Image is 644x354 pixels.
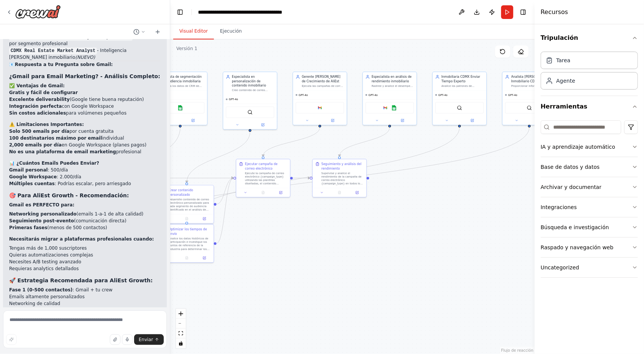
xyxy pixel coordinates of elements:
button: Visual Editor [173,24,214,39]
h2: 📧 [9,61,161,68]
div: Gerente [PERSON_NAME] de Crecimiento de AliEstEjecuta las campañas de correo electrónico {campaig... [293,72,347,125]
div: Analista [PERSON_NAME] Inmobiliario CDMX [511,75,554,83]
button: Tripulación [541,27,638,49]
strong: 📊 ¿Cuántos Emails Puedes Enviar? [9,160,99,166]
li: Emails altamente personalizados [9,293,161,300]
button: No output available [177,216,196,222]
h4: : Gmail + tu crew [9,286,161,293]
strong: Google Workspace [9,174,57,179]
button: No output available [330,190,349,195]
strong: ¿Gmail para Email Marketing? - Análisis Completo: [9,73,160,79]
div: Seguimiento y análisis del rendimiento [321,162,364,171]
strong: Respuesta a tu Pregunta sobre Gmail: [15,62,113,67]
div: Agente [556,77,575,85]
li: Requieras analytics detallados [9,265,161,272]
li: - Inteligencia [PERSON_NAME] inmobiliario [9,47,161,61]
button: Raspado y navegación web [541,238,638,257]
button: IA y aprendizaje automático [541,137,638,157]
div: IA y aprendizaje automático [541,143,615,151]
g: Edge de 1338cdea-9d18-443d-b807-332f5f590326 a a5c69b4e-3dcc-4a92-bc2f-9988d1aa2d46 [337,127,392,156]
button: Upload files [110,334,120,345]
button: Open in side panel [197,216,212,222]
li: Quieras automatizaciones complejas [9,252,161,258]
img: Google Gmail [383,105,388,110]
div: Inmobiliaria CDMX Enviar Tiempo Experto [441,75,484,83]
a: Atribución de React Flow [501,348,533,352]
div: Supervise y analice el rendimiento de la campaña de correo electrónico {campaign_type} en todos l... [321,171,364,186]
strong: 2,000 emails por día [9,142,62,148]
li: individual [9,135,161,142]
div: Proporcionar información actual [PERSON_NAME] y análisis de tendencias para el sector inmobiliari... [511,84,554,88]
div: Seguimiento y análisis del rendimientoSupervise y analice el rendimiento de la campaña de correo ... [312,159,367,198]
div: Ejecutar campaña de correo electrónicoEjecute la campaña de correo electrónico {campaign_type} ut... [236,159,291,198]
div: Especialista en análisis de rendimiento inmobiliario [372,75,414,83]
div: Búsqueda e investigación [541,223,609,231]
g: Borde de cfd990e6-2649-44ef-bc0b-e7fe18a77249 a 2e406c67-c5a3-46dc-8048-ac49bdddd358 [217,176,234,206]
strong: Múltiples cuentas [9,181,55,186]
div: Rastree y analice el desempeño de AliEst Growth {campaign_type} en diferentes segmentos profesion... [372,84,414,88]
strong: No es una plataforma de email marketing [9,149,116,154]
div: Analista [PERSON_NAME] Inmobiliario CDMXProporcionar información actual [PERSON_NAME] y análisis ... [502,72,557,125]
g: Edge de 2e406c67-c5a3-46dc-8048-ac49bdddd358 a a5c69b4e-3dcc-4a92-bc2f-9988d1aa2d46 [293,176,310,180]
button: Base de datos y datos [541,157,638,177]
button: Uncategorized [541,258,638,277]
img: SerperDevTool [247,110,253,115]
div: Analiza los datos de CRM de AliEst Growth desde {data_source} para crear segmentos de audiencia s... [162,84,204,88]
strong: Primeras fases [9,225,47,230]
button: Open in side panel [181,118,206,123]
strong: Seguimiento post-evento [9,218,74,223]
li: Construcción de reputación [9,307,161,314]
li: : 500/día [9,167,161,173]
h4: Recursos [541,8,568,17]
g: Edge de 1eedba9a-a1ca-41d9-9274-2ad05ad12983 a cfd990e6-2649-44ef-bc0b-e7fe18a77249 [185,132,252,183]
div: Analista de segmentación de audiencia inmobiliaria [162,75,204,83]
li: en Google Workspace (planes pagos) [9,142,161,148]
div: Optimizar los tiempos de envío [169,227,211,236]
button: No output available [254,190,272,195]
div: Integraciones [541,203,577,211]
g: Borde de 2b138d45-d92a-428b-afd2-026d64aa2886 a 2e406c67-c5a3-46dc-8048-ac49bdddd358 [261,127,322,156]
div: Ejecuta las campañas de correo electrónico {campaign_type} de AliEst Growth con precisión, coordi... [302,84,344,88]
button: Ocultar barra lateral izquierda [175,7,185,17]
button: Open in side panel [273,190,288,195]
li: - Métricas por segmento profesional [9,33,161,47]
button: Open in side panel [197,255,212,261]
div: Controles de React Flow [176,309,186,348]
strong: Solo 500 emails por día [9,129,70,134]
img: SerperDevTool [527,105,532,110]
div: Crear contenido personalizadoDesarrolle contenido de correo electrónico personalizado para cada s... [160,185,214,224]
strong: Gmail es PERFECTO para: [9,202,74,208]
div: Gerente [PERSON_NAME] de Crecimiento de AliEst [302,75,344,83]
strong: ⚠️ Limitaciones Importantes: [9,122,84,127]
span: GPT-4o [438,93,448,97]
g: Borde de d9095acc-c6d2-473c-8da2-4b0596b603b2 a 2e406c67-c5a3-46dc-8048-ac49bdddd358 [217,176,234,246]
button: Ocultar barra lateral derecha [518,7,528,17]
div: Uncategorized [541,264,579,271]
strong: Gmail personal [9,167,48,173]
div: Ejecute la campaña de correo electrónico {campaign_type} utilizando las plantillas diseñadas, el ... [245,171,287,186]
div: Analice los patrones de participación de los profesionales de bienes raíces en la zona horaria de... [441,84,484,88]
font: Tripulación [541,33,578,42]
strong: Integración perfecta [9,104,62,109]
img: Hojas de cálculo de Google [391,105,397,110]
li: (Google tiene buena reputación) [9,96,161,103]
div: Archivar y documentar [541,183,601,191]
div: Inmobiliaria CDMX Enviar Tiempo ExpertoAnalice los patrones de participación de los profesionales... [432,72,487,125]
div: Tripulación [541,49,638,96]
div: Ejecutar campaña de correo electrónico [245,162,287,171]
img: Hojas de cálculo de Google [177,105,183,110]
span: GPT-4o [229,98,238,101]
span: Enviar [139,337,153,343]
li: (menos de 500 contactos) [9,224,161,231]
li: Necesites A/B testing avanzado [9,258,161,265]
div: Raspado y navegación web [541,244,614,251]
li: para volúmenes pequeños [9,110,161,116]
strong: Excelente deliverability [9,97,70,102]
span: GPT-4o [508,93,517,97]
strong: 100 destinatarios máximo por email [9,135,102,141]
strong: ✅ Ventajas de Gmail: [9,83,65,88]
button: Open in side panel [530,118,554,123]
li: (comunicación directa) [9,217,161,224]
button: Ejecución [214,24,248,39]
button: Improve this prompt [6,334,17,345]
